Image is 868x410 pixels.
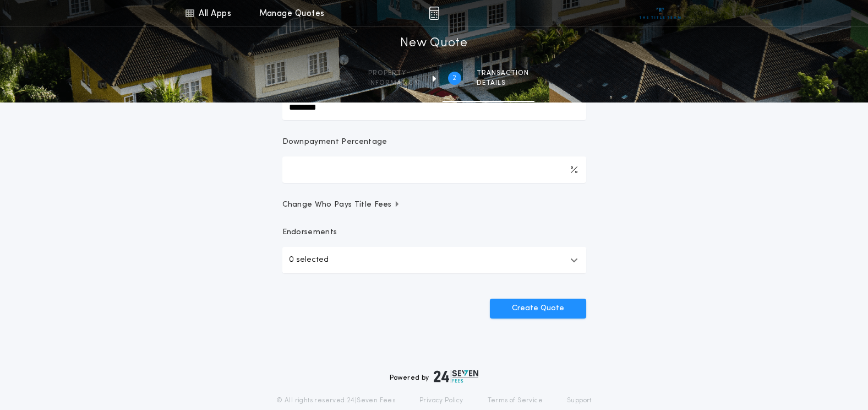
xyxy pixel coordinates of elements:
img: vs-icon [640,8,681,19]
h1: New Quote [400,35,467,52]
span: Change Who Pays Title Fees [282,199,401,211]
img: img [429,7,439,20]
p: Endorsements [282,227,586,238]
a: Terms of Service [488,396,543,405]
img: logo [434,370,479,383]
button: 0 selected [282,247,586,273]
div: Powered by [390,370,479,383]
p: © All rights reserved. 24|Seven Fees [276,396,395,405]
a: Support [567,396,592,405]
input: New Loan Amount [282,94,586,120]
a: Privacy Policy [419,396,463,405]
span: information [368,79,419,88]
input: Downpayment Percentage [282,157,586,183]
span: Property [368,69,419,78]
button: Change Who Pays Title Fees [282,199,586,211]
button: Create Quote [490,299,586,319]
p: 0 selected [289,253,329,267]
p: Downpayment Percentage [282,137,387,148]
span: Transaction [477,69,529,78]
span: details [477,79,529,88]
h2: 2 [452,74,456,83]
